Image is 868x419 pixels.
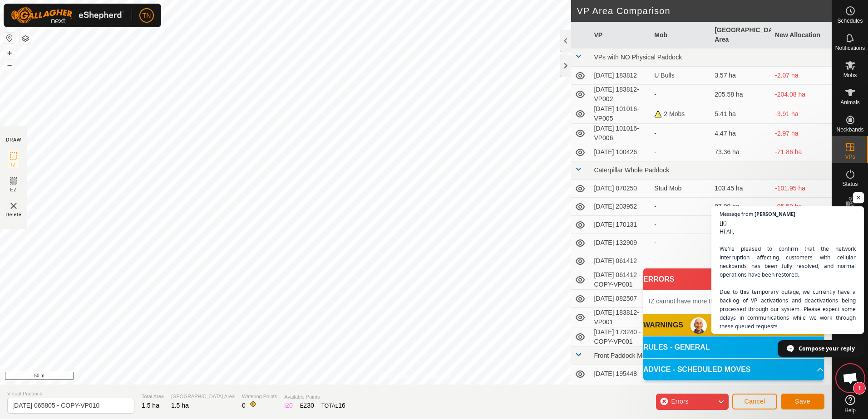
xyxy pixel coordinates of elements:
[11,161,16,168] span: IZ
[590,143,651,161] td: [DATE] 100426
[6,136,21,143] div: DRAW
[771,383,832,401] td: +1.49 ha
[795,398,810,405] span: Save
[590,365,651,383] td: [DATE] 195448
[654,202,707,211] div: -
[654,109,707,119] div: 2 Mobs
[643,336,824,358] p-accordion-header: RULES - GENERAL
[853,382,866,395] span: 1
[649,297,794,305] span: IZ cannot have more than 30 points .
[284,401,292,410] div: IZ
[654,256,707,266] div: -
[771,180,832,198] td: -101.95 ha
[20,33,31,44] button: Map Layers
[590,383,651,401] td: [DATE] 182631
[242,393,277,400] span: Watering Points
[590,124,651,143] td: [DATE] 101016-VP006
[6,211,22,218] span: Delete
[711,143,771,161] td: 73.36 ha
[143,11,151,20] span: TN
[4,33,15,44] button: Reset Map
[844,408,856,413] span: Help
[842,181,858,187] span: Status
[720,211,753,216] span: Message from
[590,67,651,85] td: [DATE] 183812
[643,359,824,380] p-accordion-header: ADVICE - SCHEDULED MOVES
[840,100,860,105] span: Animals
[307,402,314,409] span: 30
[643,314,824,336] p-accordion-header: WARNINGS
[711,67,771,85] td: 3.57 ha
[654,129,707,138] div: -
[643,290,824,314] p-accordion-content: ERRORS
[171,393,235,400] span: [GEOGRAPHIC_DATA] Area
[142,393,164,400] span: Total Area
[380,373,414,381] a: Privacy Policy
[8,200,19,211] img: VP
[837,18,863,24] span: Schedules
[643,274,674,285] span: ERRORS
[654,147,707,157] div: -
[771,104,832,124] td: -3.91 ha
[643,364,750,375] span: ADVICE - SCHEDULED MOVES
[321,401,345,410] div: TOTAL
[771,124,832,143] td: -2.97 ha
[771,198,832,216] td: -95.59 ha
[289,402,293,409] span: 0
[845,154,855,160] span: VPs
[4,59,15,70] button: –
[284,393,345,401] span: Available Points
[771,85,832,104] td: -204.08 ha
[843,73,857,78] span: Mobs
[654,184,707,193] div: Stud Mob
[590,85,651,104] td: [DATE] 183812-VP002
[771,22,832,49] th: New Allocation
[711,180,771,198] td: 103.45 ha
[711,22,771,49] th: [GEOGRAPHIC_DATA] Area
[4,48,15,58] button: +
[590,104,651,124] td: [DATE] 101016-VP005
[771,143,832,161] td: -71.86 ha
[594,54,682,61] span: VPs with NO Physical Paddock
[711,198,771,216] td: 97.09 ha
[590,290,651,308] td: [DATE] 082507
[10,186,17,193] span: EZ
[590,216,651,234] td: [DATE] 170131
[338,402,345,409] span: 16
[7,390,134,398] span: Virtual Paddock
[590,270,651,290] td: [DATE] 061412 - COPY-VP001
[654,71,707,80] div: U Bulls
[832,391,868,417] a: Help
[643,342,710,353] span: RULES - GENERAL
[732,394,777,409] button: Cancel
[781,394,824,409] button: Save
[590,198,651,216] td: [DATE] 203952
[711,124,771,143] td: 4.47 ha
[577,5,832,16] h2: VP Area Comparison
[711,104,771,124] td: 5.41 ha
[171,402,189,409] span: 1.5 ha
[425,373,452,381] a: Contact Us
[590,308,651,327] td: [DATE] 183812-VP001
[651,22,711,49] th: Mob
[835,45,865,51] span: Notifications
[654,238,707,248] div: -
[11,7,124,24] img: Gallagher Logo
[590,252,651,270] td: [DATE] 061412
[594,352,667,359] span: Front Paddock Mogumber
[654,90,707,99] div: -
[300,401,314,410] div: EZ
[711,383,771,401] td: 0.01 ha
[643,268,824,290] p-accordion-header: ERRORS
[242,402,246,409] span: 0
[711,85,771,104] td: 205.58 ha
[799,341,855,356] span: Compose your reply
[654,220,707,229] div: -
[142,402,159,409] span: 1.5 ha
[590,327,651,347] td: [DATE] 173240 - COPY-VP001
[837,365,864,392] div: Open chat
[744,398,765,405] span: Cancel
[590,180,651,198] td: [DATE] 070250
[671,398,688,405] span: Errors
[771,67,832,85] td: -2.07 ha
